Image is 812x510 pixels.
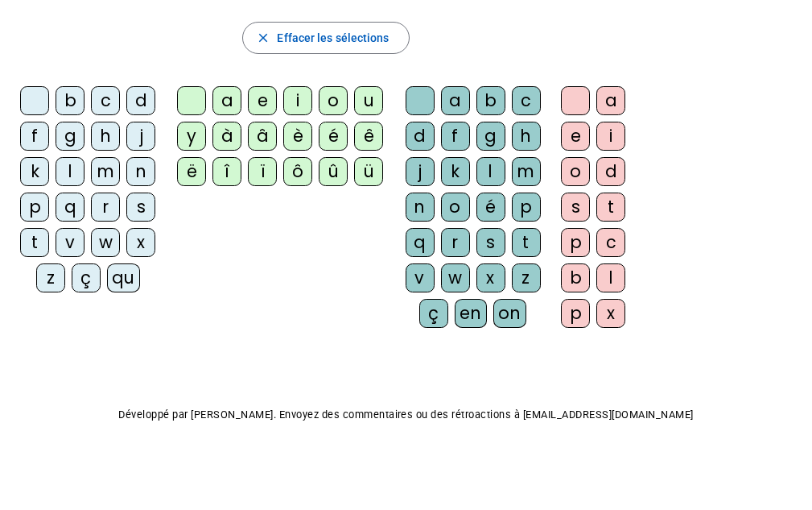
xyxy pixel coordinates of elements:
div: b [56,86,84,115]
div: a [212,86,241,115]
div: t [20,228,49,257]
div: p [561,228,590,257]
div: t [512,228,541,257]
div: l [596,263,625,292]
div: z [36,263,65,292]
div: h [512,122,541,151]
div: d [406,122,435,151]
div: r [91,193,120,222]
div: j [406,157,435,186]
div: e [248,86,277,115]
div: i [283,86,312,115]
div: x [476,263,505,292]
div: qu [107,263,140,292]
mat-icon: close [256,31,270,45]
div: g [56,122,84,151]
div: x [596,299,625,328]
div: é [319,122,348,151]
div: à [212,122,241,151]
div: x [126,228,155,257]
div: r [441,228,470,257]
div: b [476,86,505,115]
div: f [441,122,470,151]
div: è [283,122,312,151]
div: v [406,263,435,292]
div: a [441,86,470,115]
div: f [20,122,49,151]
div: s [561,193,590,222]
div: n [126,157,155,186]
div: c [596,228,625,257]
div: p [20,193,49,222]
div: ï [248,157,277,186]
div: s [126,193,155,222]
div: k [20,157,49,186]
div: s [476,228,505,257]
div: l [56,157,84,186]
div: e [561,122,590,151]
div: on [493,299,526,328]
div: i [596,122,625,151]
button: Effacer les sélections [242,22,409,54]
div: d [126,86,155,115]
div: ô [283,157,312,186]
div: q [56,193,84,222]
div: z [512,263,541,292]
div: w [91,228,120,257]
div: c [91,86,120,115]
div: û [319,157,348,186]
p: Développé par [PERSON_NAME]. Envoyez des commentaires ou des rétroactions à [EMAIL_ADDRESS][DOMAI... [13,405,799,425]
div: h [91,122,120,151]
span: Effacer les sélections [277,28,389,48]
div: t [596,193,625,222]
div: ç [419,299,448,328]
div: o [441,193,470,222]
div: g [476,122,505,151]
div: o [561,157,590,186]
div: n [406,193,435,222]
div: a [596,86,625,115]
div: é [476,193,505,222]
div: c [512,86,541,115]
div: w [441,263,470,292]
div: m [91,157,120,186]
div: î [212,157,241,186]
div: j [126,122,155,151]
div: ë [177,157,206,186]
div: ê [354,122,383,151]
div: v [56,228,84,257]
div: en [455,299,487,328]
div: â [248,122,277,151]
div: p [512,193,541,222]
div: u [354,86,383,115]
div: m [512,157,541,186]
div: ç [72,263,101,292]
div: o [319,86,348,115]
div: b [561,263,590,292]
div: y [177,122,206,151]
div: d [596,157,625,186]
div: l [476,157,505,186]
div: q [406,228,435,257]
div: ü [354,157,383,186]
div: p [561,299,590,328]
div: k [441,157,470,186]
